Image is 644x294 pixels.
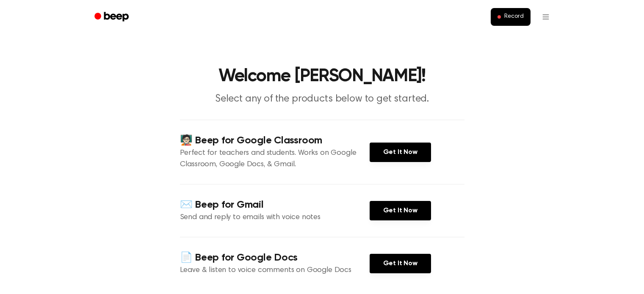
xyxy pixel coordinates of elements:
a: Get It Now [370,254,431,273]
p: Perfect for teachers and students. Works on Google Classroom, Google Docs, & Gmail. [180,148,370,170]
p: Leave & listen to voice comments on Google Docs [180,265,370,276]
button: Open menu [536,7,556,27]
span: Record [504,13,523,21]
h4: 🧑🏻‍🏫 Beep for Google Classroom [180,134,370,148]
p: Send and reply to emails with voice notes [180,212,370,223]
h4: ✉️ Beep for Gmail [180,198,370,212]
h4: 📄 Beep for Google Docs [180,251,370,265]
button: Record [491,8,530,26]
a: Get It Now [370,201,431,220]
p: Select any of the products below to get started. [160,92,485,106]
h1: Welcome [PERSON_NAME]! [105,68,539,85]
a: Get It Now [370,143,431,162]
a: Beep [88,9,136,25]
